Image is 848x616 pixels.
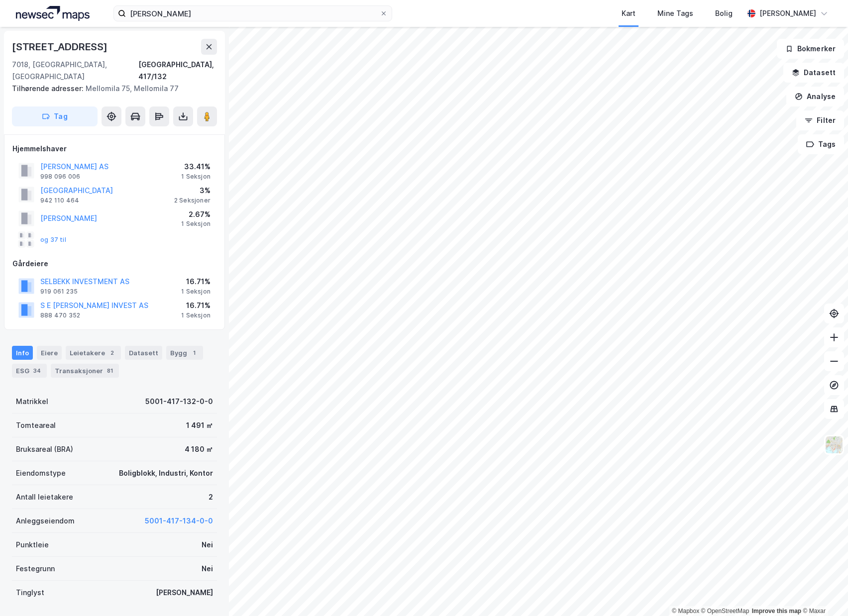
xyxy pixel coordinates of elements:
div: Tomteareal [16,419,56,431]
span: Tilhørende adresser: [12,84,86,93]
div: 16.71% [181,276,211,288]
div: 942 110 464 [40,197,79,205]
div: Antall leietakere [16,491,73,503]
button: Tags [798,134,844,154]
div: 1 491 ㎡ [186,419,213,431]
div: Kart [622,7,636,19]
button: Analyse [786,87,844,106]
button: 5001-417-134-0-0 [145,515,213,527]
div: 33.41% [181,161,211,173]
button: Filter [796,110,844,130]
div: Bruksareal (BRA) [16,443,73,455]
a: Improve this map [752,608,801,615]
div: ESG [12,364,47,378]
div: 2 Seksjoner [174,197,211,205]
iframe: Chat Widget [798,568,848,616]
div: [PERSON_NAME] [156,587,213,599]
div: 16.71% [181,300,211,311]
div: 2 [107,348,117,358]
div: [GEOGRAPHIC_DATA], 417/132 [138,59,217,83]
div: 2.67% [181,208,211,220]
div: Nei [202,539,213,551]
button: Bokmerker [777,39,844,59]
div: Bolig [715,7,733,19]
div: Kontrollprogram for chat [798,568,848,616]
div: Nei [202,563,213,575]
div: 34 [31,366,43,376]
div: [PERSON_NAME] [759,7,816,19]
div: Bygg [166,346,203,360]
img: Z [825,435,844,454]
div: Tinglyst [16,587,44,599]
div: Hjemmelshaver [12,143,216,155]
div: Mine Tags [657,7,693,19]
div: 1 Seksjon [181,220,211,228]
div: Matrikkel [16,396,48,408]
div: 4 180 ㎡ [185,443,213,455]
a: OpenStreetMap [701,608,749,615]
div: Eiendomstype [16,467,66,479]
div: 998 096 006 [40,173,80,181]
div: 1 Seksjon [181,173,211,181]
div: Mellomila 75, Mellomila 77 [12,83,209,95]
div: Datasett [125,346,162,360]
img: logo.a4113a55bc3d86da70a041830d287a7e.svg [16,6,90,21]
div: Punktleie [16,539,49,551]
div: 1 [189,348,199,358]
div: 1 Seksjon [181,311,211,319]
div: 888 470 352 [40,311,80,319]
div: Eiere [37,346,62,360]
input: Søk på adresse, matrikkel, gårdeiere, leietakere eller personer [126,6,380,21]
a: Mapbox [672,608,699,615]
div: 919 061 235 [40,288,78,296]
button: Datasett [783,63,844,83]
div: Info [12,346,33,360]
div: 2 [209,491,213,503]
div: 3% [174,185,211,197]
div: 1 Seksjon [181,288,211,296]
div: Anleggseiendom [16,515,75,527]
div: Transaksjoner [51,364,119,378]
div: 5001-417-132-0-0 [145,396,213,408]
div: Festegrunn [16,563,55,575]
div: Gårdeiere [12,258,216,270]
div: Boligblokk, Industri, Kontor [119,467,213,479]
button: Tag [12,106,98,126]
div: Leietakere [66,346,121,360]
div: [STREET_ADDRESS] [12,39,109,55]
div: 81 [105,366,115,376]
div: 7018, [GEOGRAPHIC_DATA], [GEOGRAPHIC_DATA] [12,59,138,83]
